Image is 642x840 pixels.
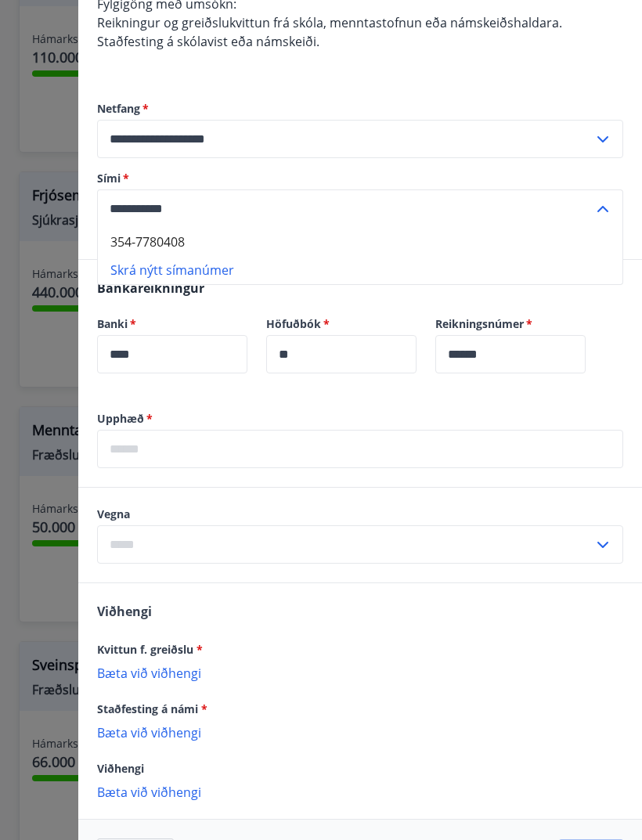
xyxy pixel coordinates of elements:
[97,33,319,50] span: Staðfesting á skólavist eða námskeiði.
[97,724,623,740] p: Bæta við viðhengi
[97,784,623,799] p: Bæta við viðhengi
[98,256,622,284] li: Skrá nýtt símanúmer
[97,411,623,427] label: Upphæð
[97,316,247,332] label: Banki
[97,171,623,186] label: Sími
[97,101,623,117] label: Netfang
[97,430,623,468] div: Upphæð
[97,701,207,716] span: Staðfesting á námi
[266,316,417,332] label: Höfuðbók
[97,761,144,776] span: Viðhengi
[97,507,623,522] label: Vegna
[97,603,152,620] span: Viðhengi
[98,228,622,256] li: 354-7780408
[97,279,204,297] span: Bankareikningur
[97,14,562,31] span: Reikningur og greiðslukvittun frá skóla, menntastofnun eða námskeiðshaldara.
[435,316,586,332] label: Reikningsnúmer
[97,642,203,657] span: Kvittun f. greiðslu
[97,665,623,680] p: Bæta við viðhengi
